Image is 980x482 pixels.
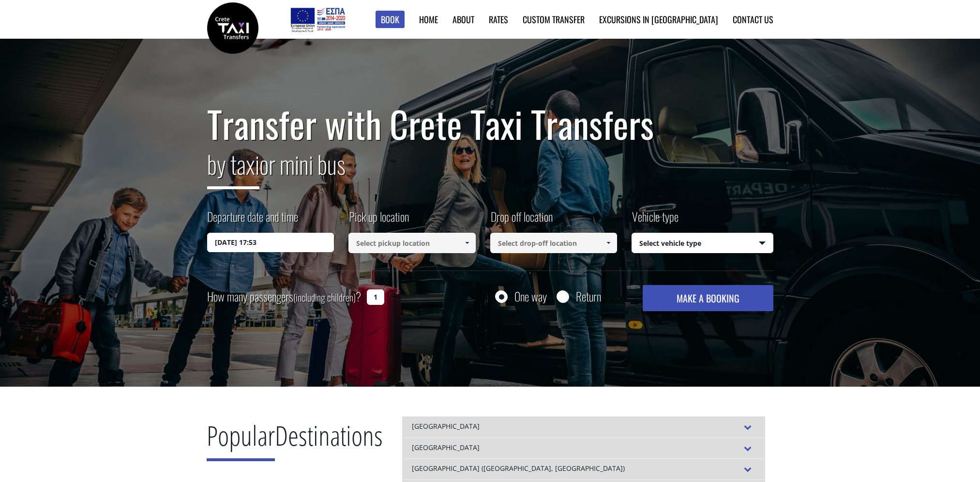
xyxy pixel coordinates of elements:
[459,233,475,253] a: Show All Items
[207,144,773,196] h2: or mini bus
[293,290,356,304] small: (including children)
[489,13,508,26] a: Rates
[632,233,773,254] span: Select vehicle type
[490,208,553,233] label: Drop off location
[514,290,547,302] label: One way
[601,233,617,253] a: Show All Items
[402,458,765,480] div: [GEOGRAPHIC_DATA] ([GEOGRAPHIC_DATA], [GEOGRAPHIC_DATA])
[452,13,474,26] a: About
[207,285,361,309] label: How many passengers ?
[490,233,618,253] input: Select drop-off location
[348,208,409,233] label: Pick up location
[207,416,383,468] h2: Destinations
[733,13,773,26] a: Contact us
[643,285,773,311] button: MAKE A BOOKING
[207,146,259,189] span: by taxi
[402,437,765,459] div: [GEOGRAPHIC_DATA]
[402,416,765,437] div: [GEOGRAPHIC_DATA]
[289,5,347,34] img: e-bannersEUERDF180X90.jpg
[576,290,601,302] label: Return
[419,13,438,26] a: Home
[632,208,678,233] label: Vehicle type
[348,233,476,253] input: Select pickup location
[207,2,258,54] img: Crete Taxi Transfers | Safe Taxi Transfer Services from to Heraklion Airport, Chania Airport, Ret...
[207,417,275,461] span: Popular
[376,11,405,29] a: Book
[207,208,298,233] label: Departure date and time
[523,13,585,26] a: Custom Transfer
[207,104,773,144] h1: Transfer with Crete Taxi Transfers
[599,13,718,26] a: Excursions in [GEOGRAPHIC_DATA]
[207,22,258,32] a: Crete Taxi Transfers | Safe Taxi Transfer Services from to Heraklion Airport, Chania Airport, Ret...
